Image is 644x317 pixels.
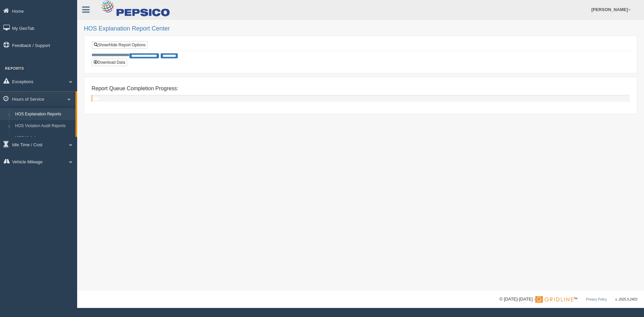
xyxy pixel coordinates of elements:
div: © [DATE]-[DATE] - ™ [499,296,637,303]
button: Download Data [92,59,127,66]
a: HOS Violations [12,132,75,144]
img: Gridline [535,296,573,303]
a: HOS Violation Audit Reports [12,120,75,132]
h2: HOS Explanation Report Center [84,25,637,32]
h4: Report Queue Completion Progress: [92,86,630,92]
span: v. 2025.5.2403 [615,298,637,301]
a: HOS Explanation Reports [12,108,75,120]
a: Show/Hide Report Options [92,41,148,49]
a: Privacy Policy [586,298,607,301]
